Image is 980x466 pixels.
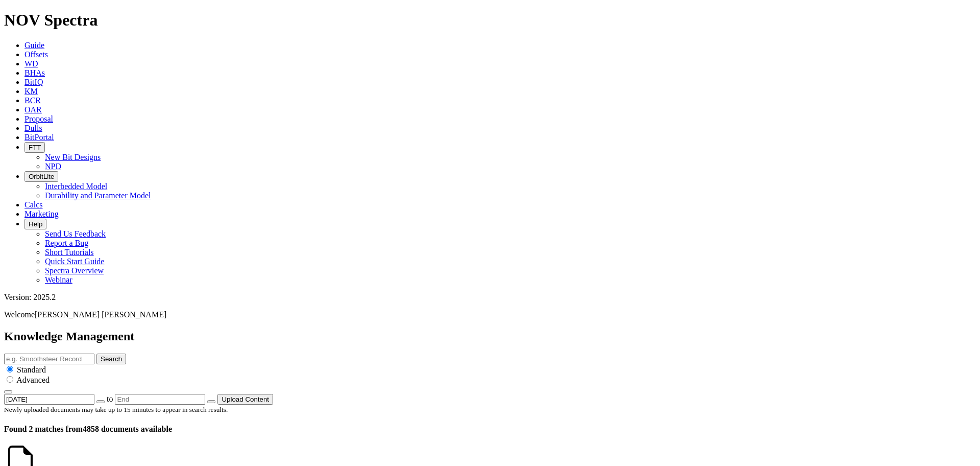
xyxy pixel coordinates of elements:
[45,248,94,257] a: Short Tutorials
[35,310,166,319] span: [PERSON_NAME] [PERSON_NAME]
[29,220,42,228] span: Help
[24,87,38,96] a: KM
[45,191,151,200] a: Durability and Parameter Model
[24,142,45,153] button: FTT
[45,182,107,191] a: Interbedded Model
[45,239,88,247] a: Report a Bug
[96,354,126,364] button: Search
[24,219,46,229] button: Help
[24,68,45,77] a: BHAs
[24,133,54,142] a: BitPortal
[24,78,43,86] a: BitIQ
[16,376,50,384] span: Advanced
[17,365,46,374] span: Standard
[4,394,94,405] input: Start
[45,153,101,161] a: New Bit Designs
[24,59,38,68] a: WD
[217,394,273,405] button: Upload Content
[107,394,113,403] span: to
[29,173,54,180] span: OrbitLite
[4,406,228,413] small: Newly uploaded documents may take up to 15 minutes to appear in search results.
[24,105,42,114] a: OAR
[45,257,104,266] a: Quick Start Guide
[24,171,58,182] button: OrbitLite
[4,310,976,319] p: Welcome
[24,209,59,218] a: Marketing
[45,266,104,275] a: Spectra Overview
[24,114,53,123] a: Proposal
[4,425,83,433] span: Found 2 matches from
[45,229,106,238] a: Send Us Feedback
[24,96,41,105] a: BCR
[4,354,94,364] input: e.g. Smoothsteer Record
[24,41,44,50] a: Guide
[115,394,205,405] input: End
[45,275,72,284] a: Webinar
[24,200,43,209] a: Calcs
[4,11,976,30] h1: NOV Spectra
[24,50,48,59] a: Offsets
[45,162,61,171] a: NPD
[29,144,41,151] span: FTT
[4,330,976,343] h2: Knowledge Management
[4,293,976,302] div: Version: 2025.2
[4,425,976,434] h4: 4858 documents available
[24,124,42,132] a: Dulls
